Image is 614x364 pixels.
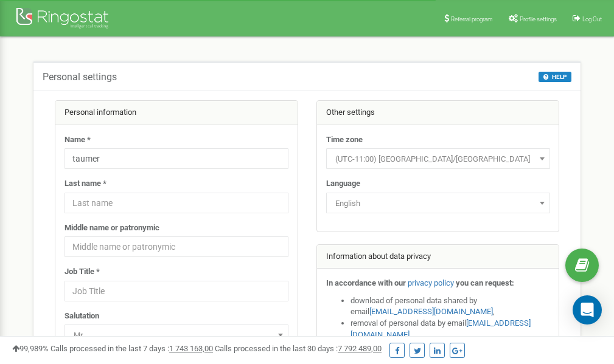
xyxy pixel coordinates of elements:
label: Language [326,178,360,190]
strong: you can request: [456,278,514,287]
span: Calls processed in the last 30 days : [215,344,382,353]
span: English [326,193,550,213]
label: Job Title * [65,266,100,278]
span: Log Out [582,16,602,22]
label: Last name * [65,178,106,190]
input: Middle name or patronymic [65,236,288,257]
a: privacy policy [408,278,454,287]
div: Other settings [317,101,559,125]
strong: In accordance with our [326,278,406,287]
span: 99,989% [12,344,49,353]
u: 1 743 163,00 [169,344,213,353]
label: Middle name or patronymic [65,222,159,234]
span: Mr. [65,325,288,345]
span: (UTC-11:00) Pacific/Midway [326,148,550,169]
li: removal of personal data by email , [351,318,550,340]
span: Referral program [451,16,493,22]
span: (UTC-11:00) Pacific/Midway [330,151,546,168]
span: Calls processed in the last 7 days : [51,344,213,353]
u: 7 792 489,00 [338,344,382,353]
div: Information about data privacy [317,245,559,269]
li: download of personal data shared by email , [351,295,550,318]
div: Open Intercom Messenger [573,295,602,325]
a: [EMAIL_ADDRESS][DOMAIN_NAME] [369,307,493,316]
span: Mr. [69,327,284,344]
div: Personal information [55,101,298,125]
span: Profile settings [520,16,557,22]
label: Name * [65,134,91,146]
input: Last name [65,193,288,213]
h5: Personal settings [43,72,117,83]
span: English [330,195,546,212]
button: HELP [539,72,571,82]
input: Job Title [65,281,288,301]
input: Name [65,148,288,169]
label: Time zone [326,134,363,146]
label: Salutation [65,311,99,322]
